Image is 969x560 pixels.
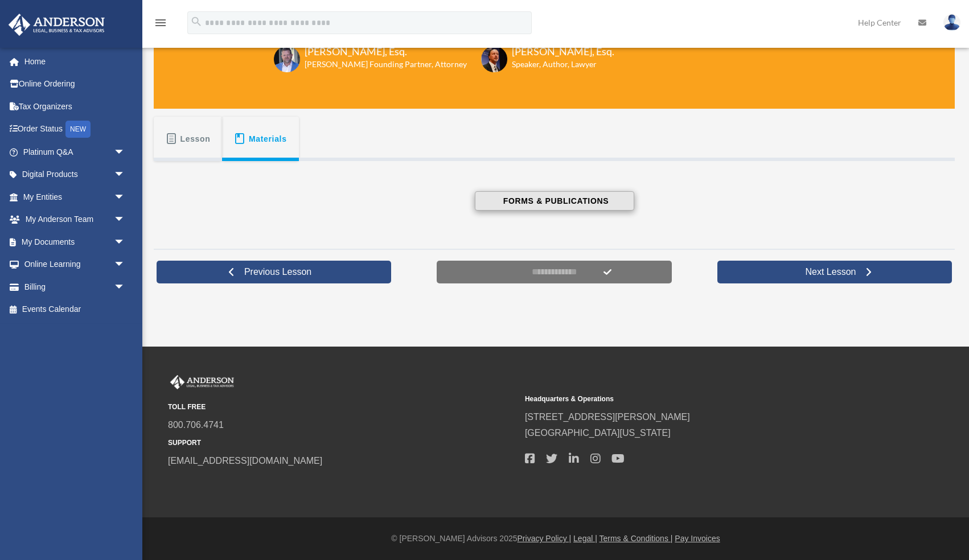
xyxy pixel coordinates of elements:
[168,375,236,390] img: Anderson Advisors Platinum Portal
[475,191,634,211] button: FORMS & PUBLICATIONS
[8,95,142,118] a: Tax Organizers
[943,14,960,31] img: User Pic
[8,186,142,208] a: My Entitiesarrow_drop_down
[249,129,287,149] span: Materials
[518,534,572,543] a: Privacy Policy |
[154,20,167,30] a: menu
[142,532,969,546] div: © [PERSON_NAME] Advisors 2025
[168,420,224,430] a: 800.706.4741
[717,261,952,283] a: Next Lesson
[796,266,865,278] span: Next Lesson
[8,141,142,163] a: Platinum Q&Aarrow_drop_down
[114,163,137,187] span: arrow_drop_down
[235,266,321,278] span: Previous Lesson
[65,121,91,138] div: NEW
[5,14,108,36] img: Anderson Advisors Platinum Portal
[276,191,833,211] a: FORMS & PUBLICATIONS
[573,534,597,543] a: Legal |
[512,44,614,59] h3: [PERSON_NAME], Esq.
[512,59,600,70] h6: Speaker, Author, Lawyer
[8,230,142,253] a: My Documentsarrow_drop_down
[114,186,137,209] span: arrow_drop_down
[274,46,300,72] img: Toby-circle-head.png
[114,208,137,232] span: arrow_drop_down
[8,118,142,141] a: Order StatusNEW
[305,59,467,70] h6: [PERSON_NAME] Founding Partner, Attorney
[8,208,142,231] a: My Anderson Teamarrow_drop_down
[190,15,203,28] i: search
[8,163,142,186] a: Digital Productsarrow_drop_down
[114,253,137,277] span: arrow_drop_down
[157,261,391,283] a: Previous Lesson
[525,393,874,405] small: Headquarters & Operations
[525,428,671,438] a: [GEOGRAPHIC_DATA][US_STATE]
[600,534,673,543] a: Terms & Conditions |
[114,230,137,254] span: arrow_drop_down
[675,534,720,543] a: Pay Invoices
[481,46,507,72] img: Scott-Estill-Headshot.png
[8,275,142,298] a: Billingarrow_drop_down
[8,73,142,96] a: Online Ordering
[168,437,517,449] small: SUPPORT
[114,275,137,299] span: arrow_drop_down
[500,195,609,207] span: FORMS & PUBLICATIONS
[154,16,167,30] i: menu
[168,456,322,466] a: [EMAIL_ADDRESS][DOMAIN_NAME]
[114,141,137,164] span: arrow_drop_down
[525,412,690,422] a: [STREET_ADDRESS][PERSON_NAME]
[8,298,142,321] a: Events Calendar
[168,401,517,413] small: TOLL FREE
[180,129,211,149] span: Lesson
[8,253,142,276] a: Online Learningarrow_drop_down
[305,44,467,59] h3: [PERSON_NAME], Esq.
[8,50,142,73] a: Home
